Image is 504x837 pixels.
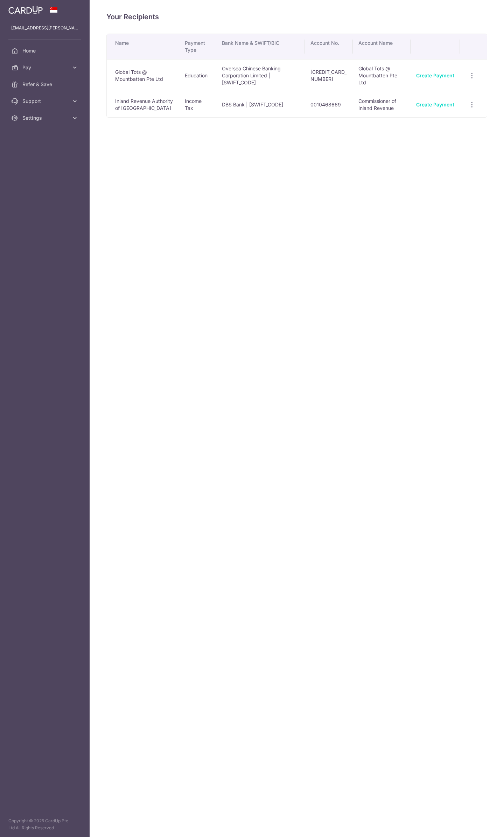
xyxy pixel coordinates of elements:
td: Oversea Chinese Banking Corporation Limited | [SWIFT_CODE] [216,59,305,92]
p: [EMAIL_ADDRESS][PERSON_NAME][DOMAIN_NAME] [11,25,78,32]
td: Inland Revenue Authority of [GEOGRAPHIC_DATA] [107,92,179,117]
td: Commissioner of Inland Revenue [353,92,411,117]
span: Pay [22,64,69,71]
th: Payment Type [179,34,216,59]
td: Income Tax [179,92,216,117]
td: Global Tots @ Mountbatten Pte Ltd [353,59,411,92]
span: Refer & Save [22,81,69,88]
th: Bank Name & SWIFT/BIC [216,34,305,59]
span: Home [22,47,69,54]
img: CardUp [8,6,43,14]
th: Account No. [305,34,353,59]
a: Create Payment [416,72,454,78]
td: Education [179,59,216,92]
span: Settings [22,114,69,121]
td: [CREDIT_CARD_NUMBER] [305,59,353,92]
iframe: Opens a widget where you can find more information [459,816,497,833]
h4: Your Recipients [106,11,487,22]
a: Create Payment [416,102,454,107]
th: Name [107,34,179,59]
span: Support [22,98,69,105]
td: 0010468669 [305,92,353,117]
td: Global Tots @ Mountbatten Pte Ltd [107,59,179,92]
th: Account Name [353,34,411,59]
td: DBS Bank | [SWIFT_CODE] [216,92,305,117]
